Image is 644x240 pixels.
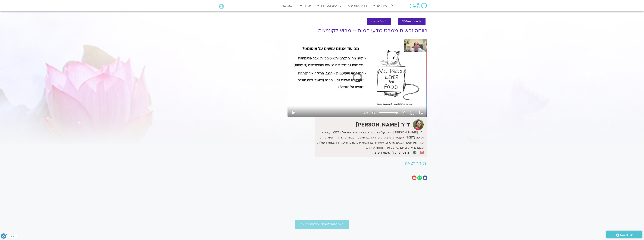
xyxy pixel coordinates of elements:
[367,18,391,25] a: להקלטות שלי
[413,119,424,130] img: ד"ר נועה אלבלדה
[300,223,344,226] span: הצטרפות למועדון תודעה בריאה
[280,2,295,9] a: תמכו בנו
[295,220,349,229] a: הצטרפות למועדון תודעה בריאה
[316,130,423,150] p: ד״ר [PERSON_NAME] היא בעלת דוקטורט בחקר מוח ומטפלת CBT בעצימות נמוכה (liCBT). מעבירה הרצאות וסדנא...
[412,175,416,180] div: שיתוף ב email
[417,175,422,180] div: שיתוף ב whatsapp
[372,151,409,154] a: הצטרפות לרשימת תפוצה
[298,2,313,9] a: עזרה
[423,175,427,180] div: שיתוף ב facebook
[287,28,427,34] h1: רווחה נפשית ממבט מדעי המוח – מבוא לקוגניציה
[287,161,427,166] h2: על ההרצאה
[402,20,421,23] span: לספריית ה-VOD
[356,121,410,128] strong: ד"ר [PERSON_NAME]
[372,2,395,9] a: לוח שידורים
[398,18,426,25] a: לספריית ה-VOD
[371,20,387,23] span: להקלטות שלי
[619,232,633,237] span: יצירת קשר
[606,231,642,238] a: יצירת קשר
[346,2,369,9] a: ההקלטות שלי
[410,3,427,8] img: תודעה בריאה
[316,2,343,9] a: קורסים ופעילות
